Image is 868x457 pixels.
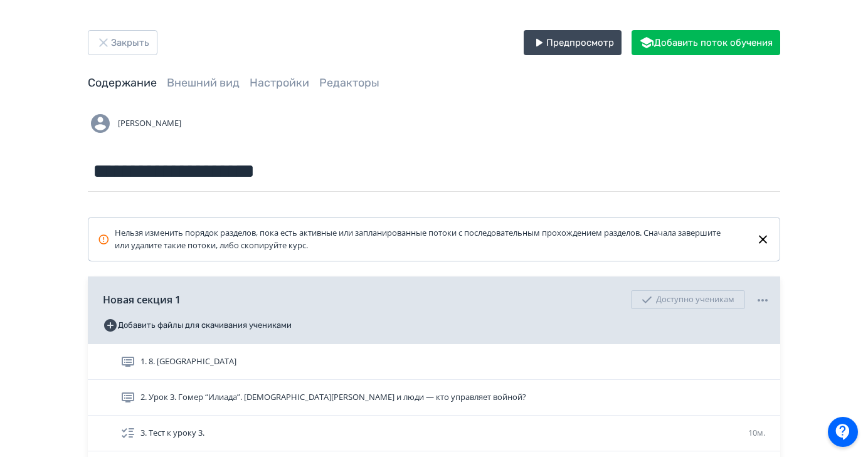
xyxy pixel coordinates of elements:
span: 1. 8. Калевала [140,355,236,368]
div: 3. Тест к уроку 3.10м. [88,416,780,451]
div: 1. 8. [GEOGRAPHIC_DATA] [88,344,780,380]
div: Нельзя изменить порядок разделов, пока есть активные или запланированные потоки с последовательны... [98,227,736,251]
span: 3. Тест к уроку 3. [140,427,204,439]
a: Внешний вид [167,76,240,90]
button: Предпросмотр [524,30,622,55]
span: 10м. [748,427,765,438]
button: Добавить файлы для скачивания учениками [103,315,292,335]
div: 2. Урок 3. Гомер “Илиада”. [DEMOGRAPHIC_DATA][PERSON_NAME] и люди — кто управляет войной? [88,380,780,416]
button: Закрыть [88,30,157,55]
span: 2. Урок 3. Гомер “Илиада”. Боги Олимпа и люди — кто управляет войной? [140,391,526,404]
span: [PERSON_NAME] [118,117,181,130]
a: Содержание [88,76,157,90]
span: Новая секция 1 [103,292,181,307]
a: Редакторы [319,76,379,90]
button: Добавить поток обучения [632,30,780,55]
a: Настройки [250,76,309,90]
div: Доступно ученикам [631,290,745,309]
